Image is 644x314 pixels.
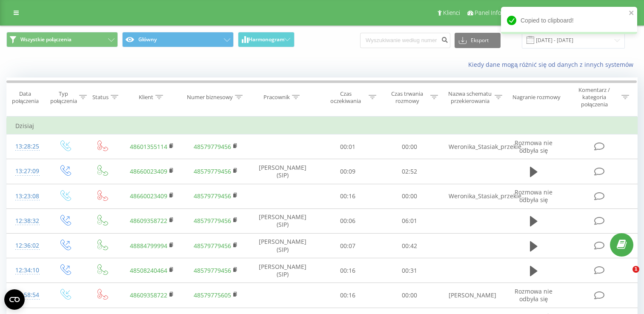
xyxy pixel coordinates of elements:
[440,283,504,308] td: [PERSON_NAME]
[378,208,440,233] td: 06:01
[15,163,37,180] div: 13:27:09
[378,184,440,208] td: 00:00
[130,192,167,200] a: 48660023409
[15,213,37,229] div: 12:38:32
[468,60,638,69] a: Kiedy dane mogą różnić się od danych z innych systemów
[633,266,639,273] span: 1
[317,208,379,233] td: 00:06
[130,242,167,250] a: 48884799994
[501,7,637,34] div: Copied to clipboard!
[248,258,317,283] td: [PERSON_NAME] (SIP)
[629,9,635,17] button: close
[317,134,379,159] td: 00:01
[194,217,231,225] a: 48579779456
[194,167,231,175] a: 48579779456
[130,217,167,225] a: 48609358722
[194,192,231,200] a: 48579779456
[248,159,317,184] td: [PERSON_NAME] (SIP)
[187,94,233,101] div: Numer biznesowy
[7,117,638,134] td: Dzisiaj
[360,33,450,48] input: Wyszukiwanie według numeru
[378,258,440,283] td: 00:31
[512,94,561,101] div: Nagranie rozmowy
[325,90,367,105] div: Czas oczekiwania
[194,242,231,250] a: 48579779456
[449,143,527,151] span: Weronika_Stasiak_przekie...
[15,237,37,254] div: 12:36:02
[615,266,635,286] iframe: Intercom live chat
[475,9,526,16] span: Panel Informacyjny
[317,258,379,283] td: 00:16
[15,287,37,303] div: 11:58:54
[4,289,25,310] button: Open CMP widget
[238,32,295,47] button: Harmonogram
[15,262,37,279] div: 12:34:10
[194,143,231,151] a: 48579779456
[248,208,317,233] td: [PERSON_NAME] (SIP)
[139,94,153,101] div: Klient
[7,90,44,105] div: Data połączenia
[15,138,37,155] div: 13:28:25
[515,188,552,204] span: Rozmowa nie odbyła się
[263,94,290,101] div: Pracownik
[317,184,379,208] td: 00:16
[448,90,492,105] div: Nazwa schematu przekierowania
[317,234,379,258] td: 00:07
[443,9,460,16] span: Klienci
[194,266,231,274] a: 48579779456
[15,188,37,205] div: 13:23:08
[378,134,440,159] td: 00:00
[378,159,440,184] td: 02:52
[317,159,379,184] td: 00:09
[570,86,619,108] div: Komentarz / kategoria połączenia
[248,234,317,258] td: [PERSON_NAME] (SIP)
[194,291,231,299] a: 48579775605
[50,90,77,105] div: Typ połączenia
[122,32,234,47] button: Główny
[249,37,284,43] span: Harmonogram
[20,36,72,43] span: Wszystkie połączenia
[317,283,379,308] td: 00:16
[378,234,440,258] td: 00:42
[92,94,109,101] div: Status
[515,287,552,303] span: Rozmowa nie odbyła się
[455,33,501,48] button: Eksport
[130,143,167,151] a: 48601355114
[130,266,167,274] a: 48508240464
[130,167,167,175] a: 48660023409
[6,32,118,47] button: Wszystkie połączenia
[378,283,440,308] td: 00:00
[130,291,167,299] a: 48609358722
[386,90,428,105] div: Czas trwania rozmowy
[449,192,527,200] span: Weronika_Stasiak_przekie...
[515,139,552,154] span: Rozmowa nie odbyła się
